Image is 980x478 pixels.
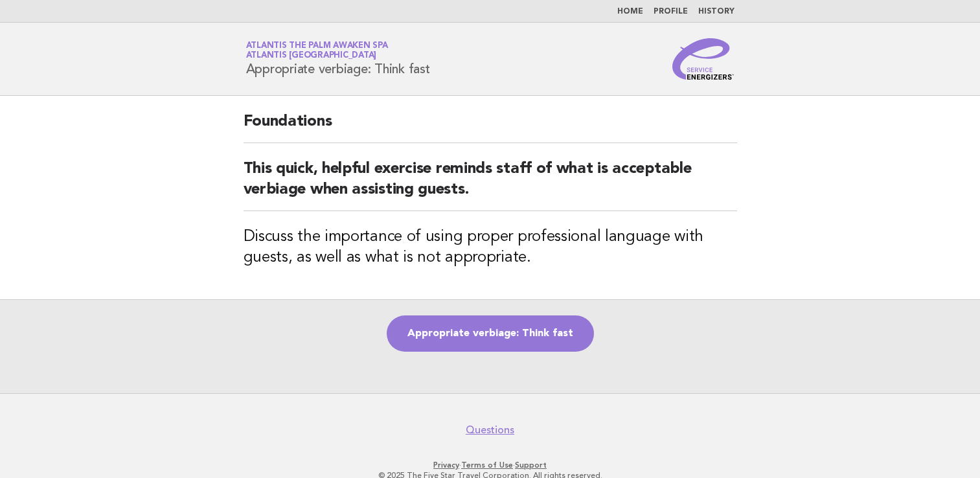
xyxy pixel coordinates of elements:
[433,461,459,470] a: Privacy
[466,424,514,437] a: Questions
[387,315,594,352] a: Appropriate verbiage: Think fast
[672,38,735,80] img: Service Energizers
[244,111,737,143] h2: Foundations
[244,159,737,211] h2: This quick, helpful exercise reminds staff of what is acceptable verbiage when assisting guests.
[246,52,377,60] span: Atlantis [GEOGRAPHIC_DATA]
[698,8,735,16] a: History
[654,8,688,16] a: Profile
[244,227,737,268] h3: Discuss the importance of using proper professional language with guests, as well as what is not ...
[617,8,643,16] a: Home
[246,42,430,76] h1: Appropriate verbiage: Think fast
[94,460,887,470] p: · ·
[515,461,547,470] a: Support
[246,41,388,60] a: Atlantis The Palm Awaken SpaAtlantis [GEOGRAPHIC_DATA]
[461,461,513,470] a: Terms of Use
